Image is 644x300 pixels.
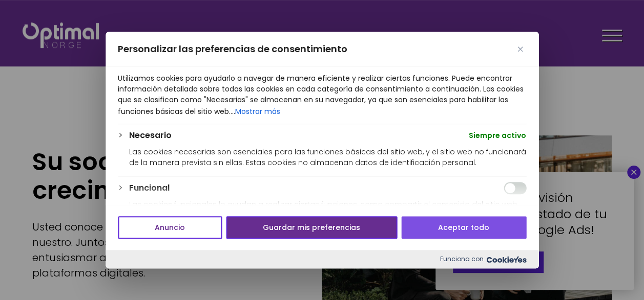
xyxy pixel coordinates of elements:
font: Funciona con [440,254,484,264]
img: Cerrar [517,47,523,52]
span: Siempre activo [469,129,526,142]
img: Logotipo de Cookieyes [486,256,526,263]
button: Cerradura [514,43,526,55]
button: Guardar mis preferencias [226,216,397,239]
div: Personalizar las preferencias de consentimiento [106,32,538,269]
button: Funcional [129,182,170,194]
font: Utilizamos cookies para ayudarlo a navegar de manera eficiente y realizar ciertas funciones. Pued... [118,73,524,117]
span: Personalizar las preferencias de consentimiento [118,43,347,55]
input: Habilitar funcional [504,182,526,194]
button: Aceptar todo [401,216,526,239]
button: Mostrar más [235,105,280,118]
button: Anuncio [118,216,222,239]
button: Necesario [129,129,172,142]
p: Las cookies necesarias son esenciales para las funciones básicas del sitio web, y el sitio web no... [129,147,526,168]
